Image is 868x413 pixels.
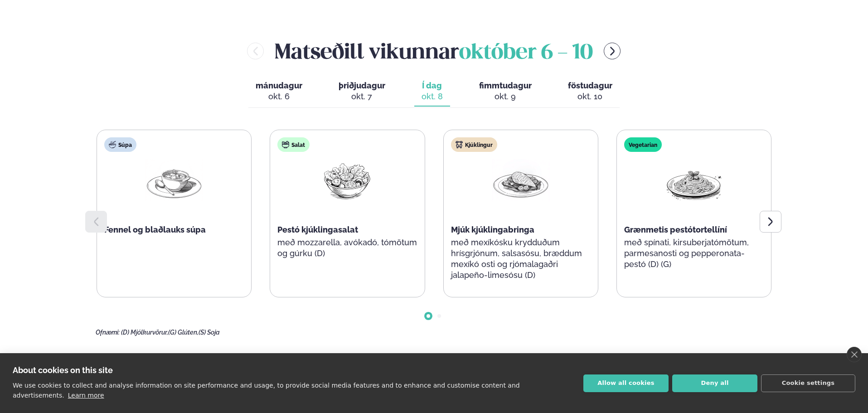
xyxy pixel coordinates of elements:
div: okt. 10 [568,91,612,102]
span: fimmtudagur [479,81,532,90]
span: Grænmetis pestótortellíní [624,225,727,234]
img: chicken.svg [456,141,463,148]
span: (G) Glúten, [168,329,199,336]
strong: About cookies on this site [13,365,113,375]
a: Learn more [68,392,104,399]
img: soup.svg [109,141,116,148]
img: Chicken-breast.png [492,159,550,201]
img: salad.svg [282,141,289,148]
p: We use cookies to collect and analyse information on site performance and usage, to provide socia... [13,382,520,399]
div: okt. 9 [479,91,532,102]
p: með mozzarella, avókadó, tómötum og gúrku (D) [277,237,417,259]
div: Súpa [104,137,136,152]
button: mánudagur okt. 6 [248,77,310,107]
span: (S) Soja [199,329,220,336]
img: Salad.png [318,159,376,201]
button: þriðjudagur okt. 7 [331,77,393,107]
span: Í dag [422,80,443,91]
div: Vegetarian [624,137,662,152]
button: Deny all [672,374,757,392]
button: Cookie settings [761,374,855,392]
span: Go to slide 2 [437,314,441,318]
span: föstudagur [568,81,612,90]
div: okt. 7 [339,91,385,102]
button: menu-btn-right [604,43,621,59]
p: með mexíkósku krydduðum hrísgrjónum, salsasósu, bræddum mexíkó osti og rjómalagaðri jalapeño-lime... [451,237,591,281]
div: Salat [277,137,310,152]
p: með spínati, kirsuberjatómötum, parmesanosti og pepperonata-pestó (D) (G) [624,237,764,270]
span: Go to slide 1 [427,314,430,318]
button: fimmtudagur okt. 9 [472,77,539,107]
div: Kjúklingur [451,137,497,152]
img: Soup.png [145,159,203,201]
span: Ofnæmi: [96,329,120,336]
span: Pestó kjúklingasalat [277,225,358,234]
div: okt. 8 [422,91,443,102]
button: föstudagur okt. 10 [561,77,620,107]
span: (D) Mjólkurvörur, [121,329,168,336]
span: þriðjudagur [339,81,385,90]
span: mánudagur [256,81,302,90]
img: Spagetti.png [665,159,723,201]
button: Í dag okt. 8 [414,77,450,107]
button: Allow all cookies [583,374,669,392]
span: Mjúk kjúklingabringa [451,225,534,234]
div: okt. 6 [256,91,302,102]
a: close [847,347,862,362]
span: október 6 - 10 [459,43,593,63]
h2: Matseðill vikunnar [275,36,593,66]
button: menu-btn-left [247,43,264,59]
span: Fennel og blaðlauks súpa [104,225,206,234]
